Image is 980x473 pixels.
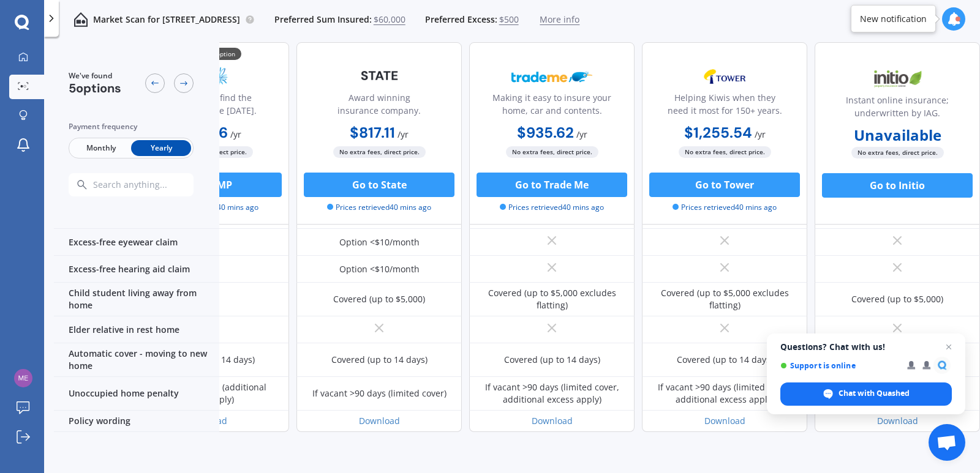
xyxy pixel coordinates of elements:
div: Award winning insurance company. [307,91,451,122]
div: Instant online insurance; underwritten by IAG. [825,94,970,124]
div: Covered (up to $5,000) [851,293,943,305]
a: Download [877,415,918,426]
img: home-and-contents.b802091223b8502ef2dd.svg [73,12,88,27]
span: $500 [499,13,519,26]
span: / yr [230,128,241,140]
b: $805.16 [172,123,228,142]
a: Download [704,415,745,426]
div: Automatic cover - moving to new home [54,343,219,377]
div: Option <$10/month [339,236,420,248]
span: Close chat [941,340,956,354]
span: No extra fees, direct price. [679,146,771,158]
span: Questions? Chat with us! [780,342,952,352]
div: If vacant >90 days (limited cover, additional excess apply) [651,381,798,406]
span: Prices retrieved 40 mins ago [327,202,431,213]
div: Covered (up to 14 days) [504,354,600,366]
div: Excess-free hearing aid claim [54,256,219,283]
div: Making it easy to insure your home, car and contents. [480,91,624,122]
p: Market Scan for [STREET_ADDRESS] [93,13,240,26]
b: Unavailable [854,129,941,141]
span: No extra fees, direct price. [506,146,598,158]
span: Preferred Sum Insured: [274,13,372,26]
span: 5 options [69,80,121,96]
div: Covered (up to $5,000 excludes flatting) [651,287,798,311]
b: $817.11 [350,123,395,142]
span: / yr [576,128,587,140]
div: Covered (up to 14 days) [331,354,428,366]
button: Go to Initio [822,173,973,198]
div: If vacant >90 days (limited cover) [312,387,447,400]
span: No extra fees, direct price. [851,147,944,158]
div: Option <$10/month [339,263,420,275]
a: Download [359,415,400,426]
b: $1,255.54 [684,123,752,142]
input: Search anything... [92,179,217,190]
div: If vacant >90 days (limited cover, additional excess apply) [478,381,625,406]
div: Child student living away from home [54,283,219,316]
div: New notification [860,13,927,25]
div: Open chat [929,424,965,461]
div: Covered (up to $5,000) [333,293,425,305]
span: Prices retrieved 40 mins ago [673,202,777,213]
img: Trademe.webp [511,61,592,92]
button: Go to State [304,173,454,197]
span: More info [540,13,579,26]
span: Chat with Quashed [839,388,910,399]
img: c510e95952495ea349354944e2cf8c78 [14,369,32,387]
button: Go to Trade Me [477,173,627,197]
span: / yr [755,128,766,140]
div: Elder relative in rest home [54,316,219,343]
span: $60,000 [374,13,405,26]
div: Payment frequency [69,121,194,133]
b: $935.62 [517,123,574,142]
div: Excess-free eyewear claim [54,229,219,256]
div: Covered (up to $5,000 excludes flatting) [478,287,625,311]
button: Go to Tower [649,173,800,197]
span: We've found [69,70,121,81]
div: Covered (up to 14 days) [677,354,773,366]
span: Yearly [131,140,191,156]
span: Prices retrieved 40 mins ago [500,202,604,213]
img: Tower.webp [684,61,765,92]
span: No extra fees, direct price. [333,146,426,158]
span: Monthly [71,140,131,156]
span: Preferred Excess: [425,13,497,26]
img: Initio.webp [857,64,938,94]
div: Policy wording [54,411,219,432]
a: Download [532,415,573,426]
img: State-text-1.webp [339,61,420,90]
span: / yr [398,128,409,140]
div: Helping Kiwis when they need it most for 150+ years. [652,91,797,122]
div: Chat with Quashed [780,382,952,406]
span: Support is online [780,361,899,370]
div: Unoccupied home penalty [54,377,219,411]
